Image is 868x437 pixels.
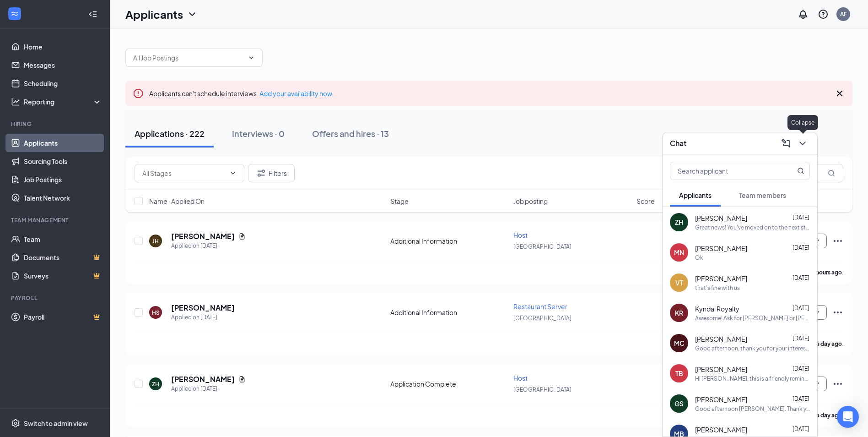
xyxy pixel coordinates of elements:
span: [GEOGRAPHIC_DATA] [513,315,571,322]
a: Add your availability now [259,89,332,98]
span: [GEOGRAPHIC_DATA] [513,243,571,250]
div: Offers and hires · 13 [312,128,389,139]
span: [PERSON_NAME] [695,213,747,223]
div: Payroll [11,294,100,302]
span: Team members [739,191,786,199]
div: Team Management [11,216,100,224]
a: Job Postings [24,170,102,189]
svg: WorkstreamLogo [10,9,19,18]
svg: Ellipses [832,235,843,246]
svg: Collapse [88,10,97,19]
button: Filter Filters [248,164,295,182]
div: MN [674,248,684,257]
span: Stage [390,197,409,206]
div: GS [674,399,684,408]
h5: [PERSON_NAME] [171,231,235,241]
div: Switch to admin view [24,419,88,428]
span: [PERSON_NAME] [695,334,747,344]
div: Reporting [24,97,102,106]
span: [DATE] [793,244,809,251]
b: 19 hours ago [809,269,842,276]
a: DocumentsCrown [24,248,102,267]
a: PayrollCrown [24,308,102,326]
div: Hiring [11,120,100,128]
span: Restaurant Server [513,302,567,311]
svg: Document [238,376,246,383]
svg: ChevronDown [229,169,237,177]
span: [DATE] [793,335,809,342]
span: [PERSON_NAME] [695,244,747,253]
svg: ComposeMessage [781,138,792,149]
span: [PERSON_NAME] [695,395,747,404]
div: ZH [675,218,683,227]
svg: ChevronDown [248,54,255,61]
div: Hi [PERSON_NAME], this is a friendly reminder. To move forward with your application for Restaura... [695,375,810,382]
span: [PERSON_NAME] [695,425,747,434]
div: MC [674,339,685,348]
div: Applications · 222 [135,128,205,139]
div: Applied on [DATE] [171,241,246,251]
svg: Notifications [798,9,809,20]
div: Collapse [787,115,818,130]
div: KR [675,308,683,317]
div: Good afternoon [PERSON_NAME]. Thank you for applying to our [GEOGRAPHIC_DATA] location. Would you... [695,405,810,413]
span: Job posting [513,197,548,206]
div: JH [152,237,159,245]
input: Search applicant [670,162,779,180]
span: [PERSON_NAME] [695,274,747,283]
h5: [PERSON_NAME] [171,303,235,313]
svg: MagnifyingGlass [828,169,835,177]
div: Good afternoon, thank you for your interest in a serving position at our [GEOGRAPHIC_DATA] locati... [695,344,810,352]
svg: Document [238,233,246,240]
div: HS [152,309,160,317]
span: [DATE] [793,426,809,432]
h3: Chat [670,138,686,148]
svg: Ellipses [832,307,843,318]
span: [PERSON_NAME] [695,365,747,374]
div: Interviews · 0 [232,128,285,139]
div: Awesome! Ask for [PERSON_NAME] or [PERSON_NAME] [695,314,810,322]
div: AF [840,10,847,18]
span: Applicants [679,191,712,199]
div: Additional Information [390,236,508,246]
span: Name · Applied On [149,197,205,206]
a: Home [24,38,102,56]
svg: MagnifyingGlass [797,167,804,175]
span: [DATE] [793,274,809,281]
div: Application Complete [390,379,508,388]
span: Kyndal Royalty [695,304,739,313]
a: SurveysCrown [24,267,102,285]
svg: Filter [256,168,267,179]
button: ComposeMessage [779,136,793,151]
h5: [PERSON_NAME] [171,374,235,384]
div: Additional Information [390,308,508,317]
span: Host [513,374,528,382]
a: Messages [24,56,102,74]
a: Sourcing Tools [24,152,102,170]
span: Score [636,197,655,206]
span: Host [513,231,528,239]
div: TB [675,369,683,378]
button: ChevronDown [795,136,810,151]
a: Scheduling [24,74,102,93]
svg: Cross [834,88,845,99]
svg: Ellipses [832,378,843,389]
div: Applied on [DATE] [171,384,246,393]
span: [DATE] [793,365,809,372]
span: [GEOGRAPHIC_DATA] [513,386,571,393]
a: Applicants [24,134,102,152]
svg: Error [133,88,144,99]
a: Talent Network [24,189,102,207]
svg: QuestionInfo [818,9,829,20]
div: Applied on [DATE] [171,313,235,322]
div: Great news! You've moved on to the next stage of the application. We have a few additional questi... [695,224,810,231]
div: that's fine with us [695,284,740,292]
b: a day ago [816,340,842,347]
div: Open Intercom Messenger [837,406,859,428]
svg: Settings [11,419,20,428]
span: Applicants can't schedule interviews. [149,89,332,98]
h1: Applicants [125,6,183,22]
div: ZH [152,380,159,388]
svg: ChevronDown [187,9,198,20]
div: Ok [695,254,703,262]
